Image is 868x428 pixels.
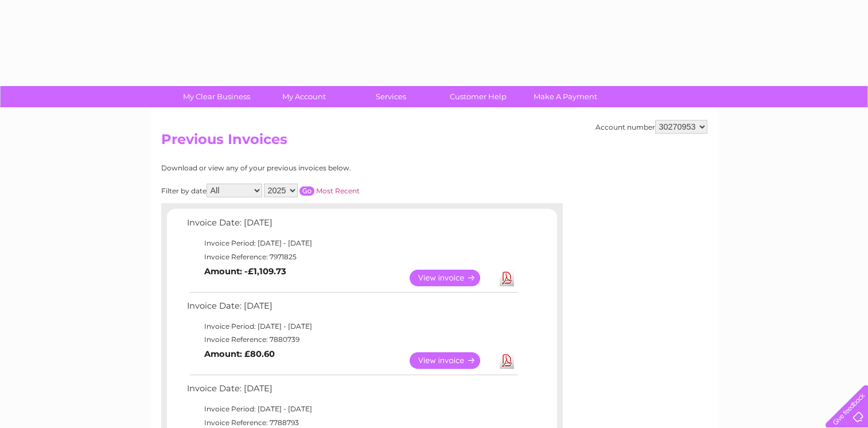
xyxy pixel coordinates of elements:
a: View [410,270,494,286]
div: Download or view any of your previous invoices below. [161,164,462,172]
h2: Previous Invoices [161,131,707,153]
td: Invoice Reference: 7880739 [184,333,520,347]
a: My Clear Business [169,86,264,107]
td: Invoice Period: [DATE] - [DATE] [184,236,520,250]
a: Most Recent [316,186,360,195]
a: Make A Payment [518,86,613,107]
a: My Account [256,86,351,107]
td: Invoice Date: [DATE] [184,215,520,236]
a: Services [344,86,438,107]
a: Download [500,352,514,369]
td: Invoice Date: [DATE] [184,298,520,320]
a: Customer Help [431,86,526,107]
div: Account number [595,120,707,134]
td: Invoice Period: [DATE] - [DATE] [184,402,520,416]
a: Download [500,270,514,286]
td: Invoice Reference: 7971825 [184,250,520,264]
td: Invoice Date: [DATE] [184,381,520,402]
b: Amount: £80.60 [204,349,275,359]
div: Filter by date [161,184,462,197]
b: Amount: -£1,109.73 [204,266,286,277]
a: View [410,352,494,369]
td: Invoice Period: [DATE] - [DATE] [184,320,520,333]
